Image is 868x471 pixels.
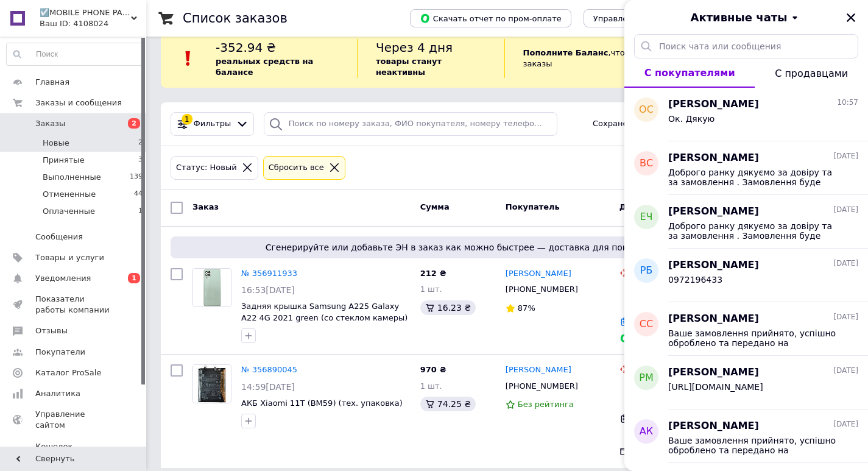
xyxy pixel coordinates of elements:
button: Активные чаты [658,10,834,26]
span: Ваше замовлення прийнято, успішно оброблено та передано на відправлення. Очікуйте повідомлення ві... [668,436,841,455]
span: [PERSON_NAME] [668,151,759,165]
span: 1 [128,273,140,283]
span: [PERSON_NAME] [668,205,759,219]
span: [PERSON_NAME] [668,258,759,272]
span: Сохраненные фильтры: [593,118,692,130]
div: , чтоб и далее получать заказы [504,39,725,78]
span: Заказы [35,118,65,129]
span: Ок. Дякую [668,114,715,124]
span: Сумма [420,202,450,211]
span: Новые [43,138,69,149]
span: 16:53[DATE] [241,285,295,295]
span: Отзывы [35,325,68,336]
a: Фото товару [192,364,231,403]
div: Сбросить все [266,161,326,174]
span: Через 4 дня [376,40,453,55]
span: Скачать отчет по пром-оплате [420,13,562,24]
button: Закрыть [844,10,858,25]
span: ВС [640,157,653,171]
button: С продавцами [755,58,868,88]
div: 16.23 ₴ [420,300,476,315]
span: 44 [134,189,143,200]
span: Заказ [192,202,219,211]
div: Ваш ID: 4108024 [40,18,146,29]
span: Доброго ранку дякуємо за довіру та за замовлення . Замовлення буде оброблене лише в понеділок, не... [668,221,841,241]
input: Поиск по номеру заказа, ФИО покупателя, номеру телефона, Email, номеру накладной [264,112,557,136]
span: Ваше замовлення прийнято, успішно оброблено та передано на відправлення. Очікуйте повідомлення ві... [668,328,841,348]
span: [DATE] [833,151,858,161]
button: Скачать отчет по пром-оплате [410,9,571,27]
b: товары станут неактивны [376,57,442,77]
span: Оплаченные [43,206,95,217]
span: 2 [138,138,143,149]
span: Заказы и сообщения [35,97,122,108]
span: Доброго ранку дякуємо за довіру та за замовлення . Замовлення буде оброблене лише в понеділок, не... [668,168,841,187]
span: Сгенерируйте или добавьте ЭН в заказ как можно быстрее — доставка для покупателя будет бесплатной [175,241,839,253]
span: [DATE] [833,258,858,269]
span: [DATE] [833,205,858,215]
span: Принятые [43,155,85,166]
b: Пополните Баланс [523,48,609,57]
img: :exclamation: [179,49,197,68]
span: Товары и услуги [35,252,104,263]
div: Статус: Новый [174,161,239,174]
a: № 356911933 [241,269,297,278]
span: [PERSON_NAME] [668,366,759,380]
button: ОС[PERSON_NAME]10:57Ок. Дякую [624,88,868,141]
span: Покупатели [35,347,85,358]
span: Активные чаты [691,10,788,26]
span: Сообщения [35,232,83,243]
span: 139 [130,172,143,183]
span: С покупателями [644,67,735,79]
span: 970 ₴ [420,365,446,374]
a: [PERSON_NAME] [506,268,571,280]
span: РБ [640,264,653,278]
b: реальных средств на балансе [216,57,313,77]
span: Показатели работы компании [35,294,113,316]
img: Фото товару [193,269,231,306]
button: РМ[PERSON_NAME][DATE][URL][DOMAIN_NAME] [624,356,868,409]
div: [PHONE_NUMBER] [503,378,580,394]
span: 2 [128,118,140,129]
span: ЕЧ [640,210,652,224]
span: Покупатель [506,202,560,211]
span: 10:57 [837,97,858,108]
span: [PERSON_NAME] [668,97,759,112]
span: Отмененные [43,189,96,200]
span: Уведомления [35,273,91,284]
button: Управление статусами [584,9,699,27]
span: Главная [35,77,69,88]
span: 14:59[DATE] [241,382,295,392]
button: ВС[PERSON_NAME][DATE]Доброго ранку дякуємо за довіру та за замовлення . Замовлення буде оброблене... [624,141,868,195]
a: Задняя крышка Samsung A225 Galaxy A22 4G 2021 green (со стеклом камеры) (Original PRC) [241,302,408,333]
a: АКБ Xiaomi 11T (BM59) (тех. упаковка) [241,398,403,408]
button: ЕЧ[PERSON_NAME][DATE]Доброго ранку дякуємо за довіру та за замовлення . Замовлення буде оброблене... [624,195,868,249]
span: 0972196433 [668,275,722,285]
span: 212 ₴ [420,269,446,278]
input: Поиск чата или сообщения [634,34,858,58]
span: Кошелек компании [35,441,113,463]
span: [DATE] [833,419,858,430]
span: [PERSON_NAME] [668,312,759,326]
span: СС [640,317,653,331]
span: Выполненные [43,172,101,183]
div: [PHONE_NUMBER] [503,282,580,297]
button: СС[PERSON_NAME][DATE]Ваше замовлення прийнято, успішно оброблено та передано на відправлення. Очі... [624,302,868,356]
span: ОС [639,103,654,117]
div: 1 [182,114,192,125]
span: Доставка и оплата [619,202,705,211]
img: Фото товару [193,365,231,403]
span: [PERSON_NAME] [668,419,759,433]
span: Фильтры [194,118,231,130]
span: 1 шт. [420,285,442,294]
span: РМ [639,371,653,385]
span: -352.94 ₴ [216,40,276,55]
span: АК [640,425,653,439]
span: Управление статусами [593,14,689,23]
button: АК[PERSON_NAME][DATE]Ваше замовлення прийнято, успішно оброблено та передано на відправлення. Очі... [624,409,868,463]
span: [DATE] [833,366,858,376]
span: ☑️MOBILE PHONE PARTS [40,7,131,18]
span: [URL][DOMAIN_NAME] [668,382,763,392]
